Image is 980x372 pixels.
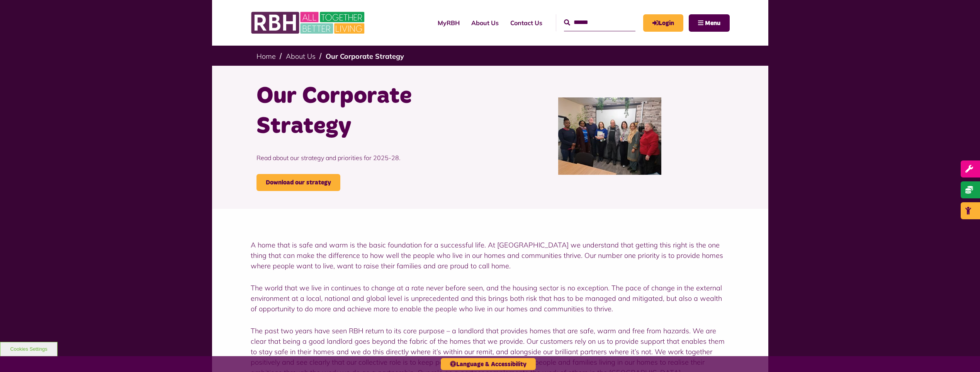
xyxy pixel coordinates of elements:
[251,240,730,271] p: A home that is safe and warm is the basic foundation for a successful life. At [GEOGRAPHIC_DATA] ...
[558,97,661,175] img: P15 Communities
[326,52,404,61] a: Our Corporate Strategy
[643,14,683,32] a: MyRBH
[256,174,340,191] a: Download our strategy
[251,8,367,38] img: RBH
[251,283,730,314] p: The world that we live in continues to change at a rate never before seen, and the housing sector...
[286,52,316,61] a: About Us
[256,52,276,61] a: Home
[256,142,484,174] p: Read about our strategy and priorities for 2025-28.
[945,337,980,372] iframe: Netcall Web Assistant for live chat
[441,358,536,370] button: Language & Accessibility
[432,12,465,33] a: MyRBH
[689,14,730,32] button: Navigation
[504,12,548,33] a: Contact Us
[465,12,504,33] a: About Us
[256,81,484,142] h1: Our Corporate Strategy
[705,20,720,26] span: Menu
